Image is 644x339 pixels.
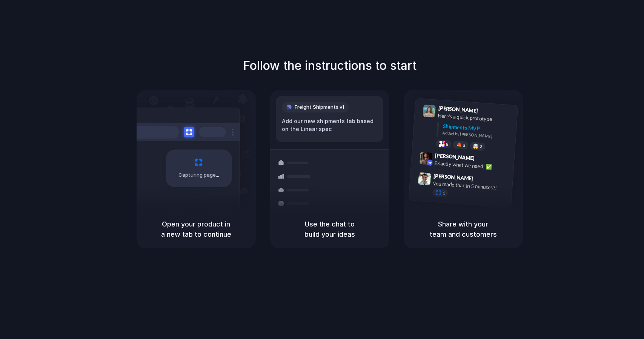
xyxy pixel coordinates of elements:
h5: Share with your team and customers [413,219,514,239]
div: Add our new shipments tab based on the Linear spec [282,117,377,133]
div: Here's a quick prototype [437,112,513,125]
div: Exactly what we need! ✅ [434,159,510,172]
span: [PERSON_NAME] [438,104,478,115]
span: [PERSON_NAME] [433,172,473,183]
span: 5 [463,143,465,148]
h1: Follow the instructions to start [243,57,417,75]
h5: Open your product in a new tab to continue [146,219,247,239]
div: Shipments MVP [443,122,512,135]
div: you made that in 5 minutes?! [433,179,508,192]
span: 9:41 AM [480,108,495,117]
span: 3 [480,145,482,149]
span: Capturing page [178,171,220,179]
span: [PERSON_NAME] [435,151,475,162]
span: 8 [446,142,448,146]
span: 1 [442,191,445,195]
div: Added by [PERSON_NAME] [442,130,512,141]
h5: Use the chat to build your ideas [279,219,380,239]
span: 9:47 AM [475,175,491,184]
span: 9:42 AM [476,155,492,164]
span: Freight Shipments v1 [295,103,344,111]
div: 🤯 [472,143,479,149]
